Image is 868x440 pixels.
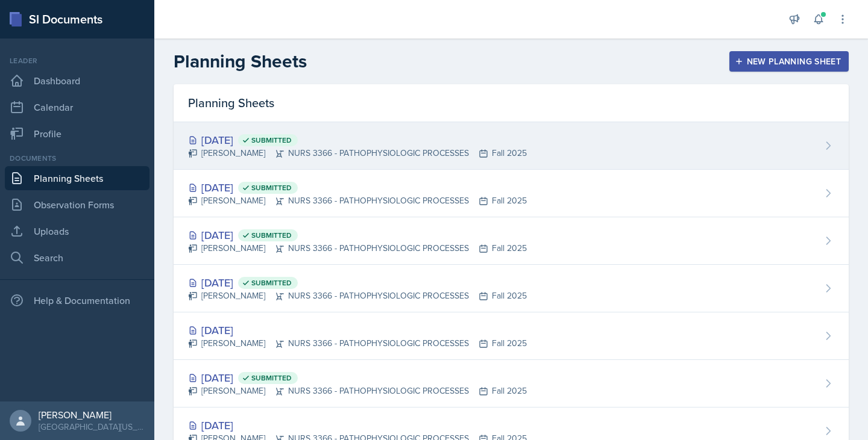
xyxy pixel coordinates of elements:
a: [DATE] Submitted [PERSON_NAME]NURS 3366 - PATHOPHYSIOLOGIC PROCESSESFall 2025 [174,170,849,217]
a: [DATE] Submitted [PERSON_NAME]NURS 3366 - PATHOPHYSIOLOGIC PROCESSESFall 2025 [174,122,849,170]
a: Dashboard [5,69,149,93]
a: [DATE] Submitted [PERSON_NAME]NURS 3366 - PATHOPHYSIOLOGIC PROCESSESFall 2025 [174,217,849,265]
div: [PERSON_NAME] NURS 3366 - PATHOPHYSIOLOGIC PROCESSES Fall 2025 [188,385,527,397]
div: [DATE] [188,227,527,243]
div: Leader [5,55,149,66]
span: Submitted [251,183,292,193]
a: Planning Sheets [5,166,149,190]
a: Calendar [5,95,149,119]
button: New Planning Sheet [729,51,849,72]
div: [DATE] [188,370,527,386]
div: [DATE] [188,274,527,291]
a: Profile [5,122,149,146]
div: Planning Sheets [174,84,849,122]
a: [DATE] Submitted [PERSON_NAME]NURS 3366 - PATHOPHYSIOLOGIC PROCESSESFall 2025 [174,265,849,312]
div: [PERSON_NAME] NURS 3366 - PATHOPHYSIOLOGIC PROCESSES Fall 2025 [188,337,527,350]
a: [DATE] [PERSON_NAME]NURS 3366 - PATHOPHYSIOLOGIC PROCESSESFall 2025 [174,312,849,360]
a: Observation Forms [5,193,149,217]
span: Submitted [251,135,292,145]
div: [DATE] [188,179,527,196]
div: [DATE] [188,132,527,148]
div: [PERSON_NAME] NURS 3366 - PATHOPHYSIOLOGIC PROCESSES Fall 2025 [188,242,527,255]
div: [PERSON_NAME] NURS 3366 - PATHOPHYSIOLOGIC PROCESSES Fall 2025 [188,147,527,160]
span: Submitted [251,231,292,240]
div: New Planning Sheet [737,57,841,66]
div: [PERSON_NAME] [39,409,145,421]
div: [DATE] [188,322,527,338]
div: [PERSON_NAME] NURS 3366 - PATHOPHYSIOLOGIC PROCESSES Fall 2025 [188,194,527,207]
span: Submitted [251,373,292,383]
div: [PERSON_NAME] NURS 3366 - PATHOPHYSIOLOGIC PROCESSES Fall 2025 [188,290,527,302]
a: [DATE] Submitted [PERSON_NAME]NURS 3366 - PATHOPHYSIOLOGIC PROCESSESFall 2025 [174,360,849,407]
h2: Planning Sheets [174,51,307,72]
div: Documents [5,153,149,164]
a: Uploads [5,219,149,243]
a: Search [5,246,149,270]
div: [DATE] [188,417,527,433]
span: Submitted [251,278,292,288]
div: Help & Documentation [5,288,149,312]
div: [GEOGRAPHIC_DATA][US_STATE] [39,421,145,433]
